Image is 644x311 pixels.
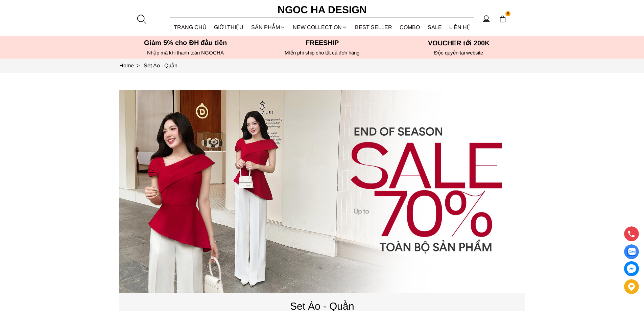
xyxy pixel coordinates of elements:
a: NEW COLLECTION [289,18,351,36]
h5: VOUCHER tới 200K [392,39,525,47]
a: SALE [424,18,446,36]
span: > [134,63,142,68]
a: Display image [624,244,639,259]
a: GIỚI THIỆU [210,18,247,36]
font: Nhập mã khi thanh toán NGOCHA [147,50,224,55]
img: img-CART-ICON-ksit0nf1 [499,15,506,23]
a: messenger [624,261,639,276]
h6: Độc quyền tại website [392,50,525,56]
a: Link to Home [119,63,144,68]
a: Combo [396,18,424,36]
span: 0 [505,11,511,17]
a: BEST SELLER [351,18,396,36]
font: Freeship [306,39,339,46]
div: SẢN PHẨM [247,18,289,36]
font: Giảm 5% cho ĐH đầu tiên [144,39,227,46]
img: Display image [627,248,636,256]
a: Ngoc Ha Design [271,2,373,18]
a: LIÊN HỆ [446,18,474,36]
a: Link to Set Áo - Quần [144,63,177,68]
a: TRANG CHỦ [170,18,211,36]
h6: MIễn phí ship cho tất cả đơn hàng [256,50,388,56]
